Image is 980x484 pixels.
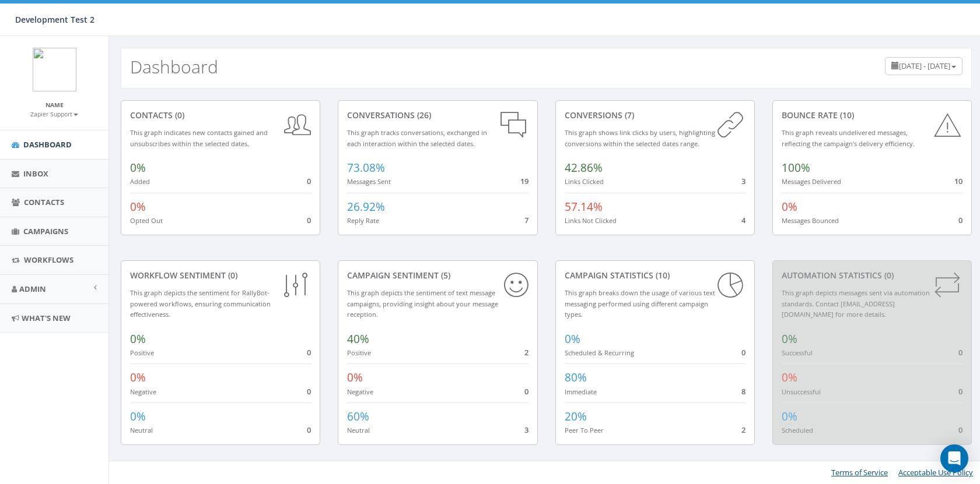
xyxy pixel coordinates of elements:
[741,425,745,435] span: 2
[831,467,888,478] a: Terms of Service
[24,197,64,207] span: Contacts
[565,348,634,357] small: Scheduled & Recurring
[30,110,78,118] small: Zapier Support
[347,348,371,357] small: Positive
[45,101,64,109] small: Name
[782,348,813,357] small: Successful
[130,128,268,148] small: This graph indicates new contacts gained and unsubscribes within the selected dates.
[33,48,76,91] img: logo.png
[23,168,48,179] span: Inbox
[347,331,369,347] span: 40%
[782,128,915,148] small: This graph reveals undelivered messages, reflecting the campaign's delivery efficiency.
[130,331,146,347] span: 0%
[130,409,146,424] span: 0%
[565,216,617,225] small: Links Not Clicked
[741,347,745,358] span: 0
[130,426,153,434] small: Neutral
[782,109,963,121] div: Bounce Rate
[347,199,385,214] span: 26.92%
[741,176,745,186] span: 3
[226,270,237,281] span: (0)
[565,288,715,319] small: This graph breaks down the usage of various text messaging performed using different campaign types.
[439,270,450,281] span: (5)
[622,109,634,121] span: (7)
[565,109,745,121] div: conversions
[782,409,797,424] span: 0%
[524,386,528,397] span: 0
[130,160,146,175] span: 0%
[565,128,715,148] small: This graph shows link clicks by users, highlighting conversions within the selected dates range.
[565,160,603,175] span: 42.86%
[520,176,528,186] span: 19
[347,288,498,319] small: This graph depicts the sentiment of text message campaigns, providing insight about your message ...
[347,409,369,424] span: 60%
[940,444,968,472] div: Open Intercom Messenger
[741,215,745,225] span: 4
[347,370,363,385] span: 0%
[565,331,580,347] span: 0%
[782,370,797,385] span: 0%
[782,177,841,186] small: Messages Delivered
[23,139,72,150] span: Dashboard
[958,386,963,397] span: 0
[24,255,73,265] span: Workflows
[565,409,587,424] span: 20%
[130,57,218,76] h2: Dashboard
[958,425,963,435] span: 0
[524,425,528,435] span: 3
[307,176,311,186] span: 0
[19,284,46,294] span: Admin
[347,177,391,186] small: Messages Sent
[347,426,370,434] small: Neutral
[415,109,431,121] span: (26)
[958,347,963,358] span: 0
[15,14,94,25] span: Development Test 2
[347,270,528,281] div: Campaign Sentiment
[173,109,184,121] span: (0)
[782,288,930,319] small: This graph depicts messages sent via automation standards. Contact [EMAIL_ADDRESS][DOMAIN_NAME] f...
[958,215,963,225] span: 0
[782,199,797,214] span: 0%
[565,370,587,385] span: 80%
[347,160,385,175] span: 73.08%
[954,176,963,186] span: 10
[130,370,146,385] span: 0%
[565,426,604,434] small: Peer To Peer
[565,199,603,214] span: 57.14%
[524,347,528,358] span: 2
[307,425,311,435] span: 0
[347,109,528,121] div: conversations
[898,467,973,478] a: Acceptable Use Policy
[23,226,68,236] span: Campaigns
[347,216,379,225] small: Reply Rate
[130,177,150,186] small: Added
[524,215,528,225] span: 7
[130,348,154,357] small: Positive
[838,109,854,121] span: (10)
[741,386,745,397] span: 8
[130,109,311,121] div: contacts
[782,160,810,175] span: 100%
[347,387,373,396] small: Negative
[565,177,604,186] small: Links Clicked
[882,270,894,281] span: (0)
[565,387,597,396] small: Immediate
[22,313,71,323] span: What's New
[307,386,311,397] span: 0
[130,199,146,214] span: 0%
[565,270,745,281] div: Campaign Statistics
[130,288,271,319] small: This graph depicts the sentiment for RallyBot-powered workflows, ensuring communication effective...
[782,331,797,347] span: 0%
[899,61,950,71] span: [DATE] - [DATE]
[782,426,813,434] small: Scheduled
[782,216,839,225] small: Messages Bounced
[130,270,311,281] div: Workflow Sentiment
[347,128,487,148] small: This graph tracks conversations, exchanged in each interaction within the selected dates.
[653,270,670,281] span: (10)
[782,270,963,281] div: Automation Statistics
[130,387,156,396] small: Negative
[130,216,163,225] small: Opted Out
[307,347,311,358] span: 0
[782,387,821,396] small: Unsuccessful
[30,108,78,119] a: Zapier Support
